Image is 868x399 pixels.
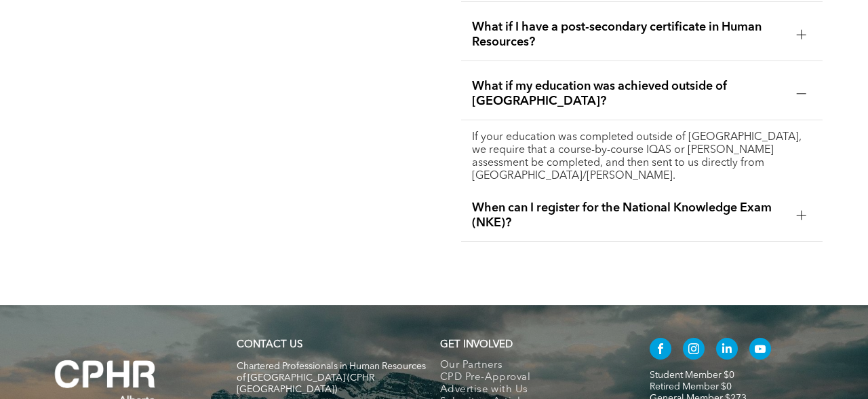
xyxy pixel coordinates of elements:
a: CPD Pre-Approval [440,372,621,384]
a: Retired Member $0 [650,382,732,392]
a: linkedin [716,338,738,363]
span: What if I have a post-secondary certificate in Human Resources? [472,20,786,50]
p: If your education was completed outside of [GEOGRAPHIC_DATA], we require that a course-by-course ... [472,131,812,183]
span: What if my education was achieved outside of [GEOGRAPHIC_DATA]? [472,79,786,109]
a: facebook [650,338,671,363]
a: Advertise with Us [440,384,621,396]
a: instagram [683,338,705,363]
a: CONTACT US [237,340,302,350]
span: GET INVOLVED [440,340,513,350]
span: Chartered Professionals in Human Resources of [GEOGRAPHIC_DATA] (CPHR [GEOGRAPHIC_DATA]) [237,362,426,394]
a: youtube [749,338,771,363]
span: When can I register for the National Knowledge Exam (NKE)? [472,201,786,230]
a: Our Partners [440,360,621,372]
a: Student Member $0 [650,370,734,380]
